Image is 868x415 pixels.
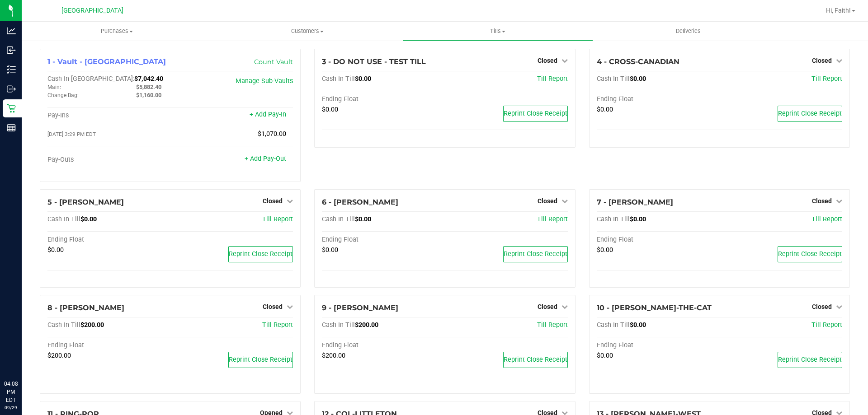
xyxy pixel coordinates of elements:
[811,215,842,223] a: Till Report
[597,246,613,254] span: $0.00
[778,356,842,364] span: Reprint Close Receipt
[597,341,720,350] div: Ending Float
[212,27,402,35] span: Customers
[47,156,170,164] div: Pay-Outs
[355,215,371,223] span: $0.00
[245,155,286,163] a: + Add Pay-Out
[47,84,61,90] span: Main:
[136,84,161,90] span: $5,882.40
[503,352,568,368] button: Reprint Close Receipt
[80,321,104,329] span: $200.00
[22,22,212,41] a: Purchases
[322,57,426,66] span: 3 - DO NOT USE - TEST TILL
[630,215,646,223] span: $0.00
[47,198,124,206] span: 5 - [PERSON_NAME]
[263,303,283,310] span: Closed
[812,303,832,310] span: Closed
[262,321,293,329] a: Till Report
[47,131,96,137] span: [DATE] 3:29 PM EDT
[778,250,842,258] span: Reprint Close Receipt
[47,246,64,254] span: $0.00
[7,84,16,93] inline-svg: Outbound
[263,197,283,205] span: Closed
[322,352,345,359] span: $200.00
[228,352,293,368] button: Reprint Close Receipt
[593,22,783,41] a: Deliveries
[597,352,613,359] span: $0.00
[778,352,842,368] button: Reprint Close Receipt
[597,198,673,206] span: 7 - [PERSON_NAME]
[778,246,842,262] button: Reprint Close Receipt
[22,27,212,35] span: Purchases
[597,95,720,103] div: Ending Float
[262,215,293,223] a: Till Report
[597,303,712,312] span: 10 - [PERSON_NAME]-THE-CAT
[597,321,630,329] span: Cash In Till
[7,26,16,35] inline-svg: Analytics
[47,341,170,350] div: Ending Float
[597,215,630,223] span: Cash In Till
[7,65,16,74] inline-svg: Inventory
[504,250,567,258] span: Reprint Close Receipt
[811,321,842,329] a: Till Report
[538,57,557,64] span: Closed
[47,92,79,98] span: Change Bag:
[229,356,292,364] span: Reprint Close Receipt
[7,104,16,113] inline-svg: Retail
[322,236,445,244] div: Ending Float
[47,57,166,66] span: 1 - Vault - [GEOGRAPHIC_DATA]
[250,111,286,118] a: + Add Pay-In
[322,75,355,83] span: Cash In Till
[403,27,592,35] span: Tills
[597,106,613,113] span: $0.00
[538,197,557,205] span: Closed
[212,22,402,41] a: Customers
[812,197,832,205] span: Closed
[322,106,338,113] span: $0.00
[7,123,16,132] inline-svg: Reports
[47,112,170,120] div: Pay-Ins
[47,352,71,359] span: $200.00
[503,246,568,262] button: Reprint Close Receipt
[537,321,568,329] a: Till Report
[4,380,18,404] p: 04:08 PM EDT
[355,321,378,329] span: $200.00
[47,303,124,312] span: 8 - [PERSON_NAME]
[228,246,293,262] button: Reprint Close Receipt
[229,250,292,258] span: Reprint Close Receipt
[236,77,293,85] a: Manage Sub-Vaults
[322,215,355,223] span: Cash In Till
[504,110,567,117] span: Reprint Close Receipt
[258,130,286,138] span: $1,070.00
[778,106,842,122] button: Reprint Close Receipt
[322,246,338,254] span: $0.00
[537,215,568,223] span: Till Report
[47,236,170,244] div: Ending Float
[664,27,713,35] span: Deliveries
[322,341,445,350] div: Ending Float
[402,22,593,41] a: Tills
[322,321,355,329] span: Cash In Till
[134,75,163,83] span: $7,042.40
[254,58,293,66] a: Count Vault
[136,92,161,98] span: $1,160.00
[355,75,371,83] span: $0.00
[630,321,646,329] span: $0.00
[4,404,18,411] p: 09/29
[9,343,36,370] iframe: Resource center
[812,57,832,64] span: Closed
[597,75,630,83] span: Cash In Till
[47,215,80,223] span: Cash In Till
[538,303,557,310] span: Closed
[322,303,398,312] span: 9 - [PERSON_NAME]
[7,46,16,55] inline-svg: Inbound
[811,75,842,83] a: Till Report
[630,75,646,83] span: $0.00
[537,75,568,83] a: Till Report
